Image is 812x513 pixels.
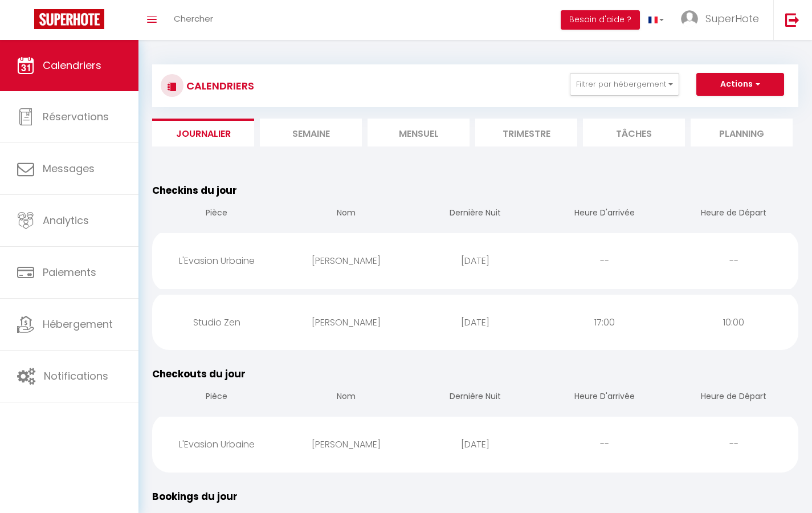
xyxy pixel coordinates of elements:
[281,381,411,414] th: Nom
[152,426,281,463] div: L'Evasion Urbaine
[281,198,411,230] th: Nom
[669,381,798,414] th: Heure de Départ
[411,242,540,279] div: [DATE]
[540,426,669,463] div: --
[152,119,254,146] li: Journalier
[183,73,254,99] h3: CALENDRIERS
[34,9,104,29] img: Super Booking
[43,265,96,279] span: Paiements
[540,198,669,230] th: Heure D'arrivée
[43,317,113,331] span: Hébergement
[43,109,109,124] span: Réservations
[43,58,101,72] span: Calendriers
[570,73,679,96] button: Filtrer par hébergement
[152,381,281,414] th: Pièce
[44,369,108,383] span: Notifications
[583,119,685,146] li: Tâches
[152,242,281,279] div: L'Evasion Urbaine
[669,242,798,279] div: --
[785,13,799,27] img: logout
[669,426,798,463] div: --
[705,11,759,26] span: SuperHote
[152,304,281,341] div: Studio Zen
[43,161,95,176] span: Messages
[669,198,798,230] th: Heure de Départ
[540,242,669,279] div: --
[281,242,411,279] div: [PERSON_NAME]
[152,490,238,503] span: Bookings du jour
[411,426,540,463] div: [DATE]
[411,381,540,414] th: Dernière Nuit
[561,10,640,30] button: Besoin d'aide ?
[281,304,411,341] div: [PERSON_NAME]
[174,13,213,25] span: Chercher
[540,304,669,341] div: 17:00
[152,184,237,197] span: Checkins du jour
[152,198,281,230] th: Pièce
[691,119,793,146] li: Planning
[669,304,798,341] div: 10:00
[9,5,43,39] button: Ouvrir le widget de chat LiveChat
[152,367,246,381] span: Checkouts du jour
[368,119,470,146] li: Mensuel
[475,119,577,146] li: Trimestre
[281,426,411,463] div: [PERSON_NAME]
[411,198,540,230] th: Dernière Nuit
[260,119,362,146] li: Semaine
[411,304,540,341] div: [DATE]
[540,381,669,414] th: Heure D'arrivée
[696,73,784,96] button: Actions
[43,213,89,227] span: Analytics
[681,10,698,27] img: ...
